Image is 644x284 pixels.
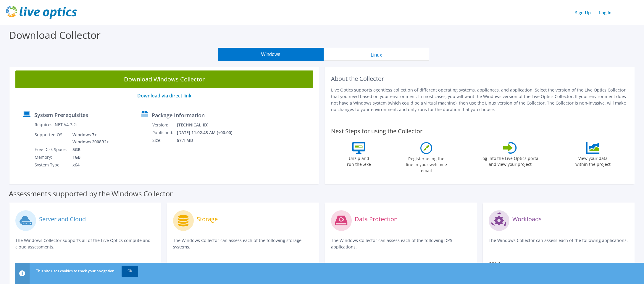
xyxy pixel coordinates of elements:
label: Download Collector [9,28,101,42]
label: System Prerequisites [34,112,88,118]
td: Windows 7+ Windows 2008R2+ [68,131,110,146]
td: Free Disk Space: [34,146,68,153]
strong: SQL Server [489,261,511,267]
strong: Clariion/VNX [173,262,199,267]
td: x64 [68,161,110,169]
button: Windows [218,48,324,61]
label: Register using the line in your welcome email [404,154,448,174]
td: Published: [152,129,177,137]
td: System Type: [34,161,68,169]
td: 1GB [68,153,110,161]
a: OK [122,266,138,276]
label: Storage [197,216,218,222]
a: Sign Up [572,8,594,17]
strong: Optical Prime [16,262,43,267]
label: Data Protection [355,216,398,222]
label: Unzip and run the .exe [345,154,372,167]
img: live_optics_svg.svg [6,6,77,19]
td: Version: [152,121,177,129]
td: 5GB [68,146,110,153]
p: Live Optics supports agentless collection of different operating systems, appliances, and applica... [331,87,629,113]
button: Linux [324,48,429,61]
label: Package Information [152,112,205,118]
h2: About the Collector [331,75,629,82]
p: The Windows Collector supports all of the Live Optics compute and cloud assessments. [15,237,155,250]
td: [TECHNICAL_ID] [177,121,240,129]
label: Server and Cloud [39,216,86,222]
span: This site uses cookies to track your navigation. [36,268,115,273]
label: Assessments supported by the Windows Collector [9,191,173,197]
label: Requires .NET V4.7.2+ [35,122,78,128]
td: 57.1 MB [177,137,240,144]
p: The Windows Collector can assess each of the following DPS applications. [331,237,471,250]
label: View your data within the project [572,154,614,167]
p: The Windows Collector can assess each of the following storage systems. [173,237,313,250]
strong: Avamar [331,262,347,267]
a: Download via direct link [137,92,191,99]
a: Log In [596,8,614,17]
td: Size: [152,137,177,144]
p: The Windows Collector can assess each of the following applications. [489,237,629,249]
td: [DATE] 11:02:45 AM (+00:00) [177,129,240,137]
td: Memory: [34,153,68,161]
label: Workloads [512,216,542,222]
a: Download Windows Collector [15,70,313,88]
td: Supported OS: [34,131,68,146]
label: Next Steps for using the Collector [331,128,422,135]
label: Log into the Live Optics portal and view your project [480,154,540,167]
